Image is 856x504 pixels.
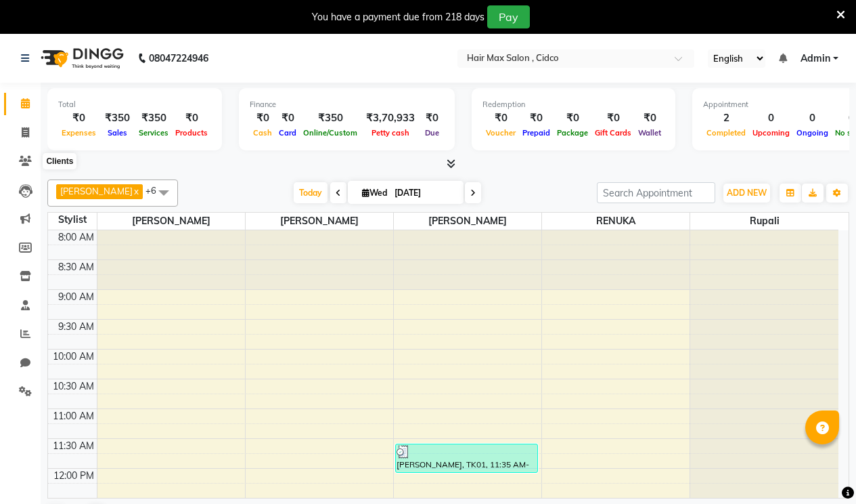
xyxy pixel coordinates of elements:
div: ₹0 [635,110,664,126]
span: +6 [145,185,166,196]
span: [PERSON_NAME] [97,213,245,230]
div: 8:00 AM [55,230,97,245]
span: Wallet [635,128,664,138]
span: [PERSON_NAME] [60,186,133,196]
div: 0 [749,110,793,126]
span: Expenses [58,128,99,138]
div: ₹350 [300,110,361,126]
span: [PERSON_NAME] [394,213,541,230]
div: 10:30 AM [50,379,97,394]
span: Services [135,128,172,138]
div: ₹0 [58,110,99,126]
div: 10:00 AM [50,350,97,364]
span: [PERSON_NAME] [246,213,393,230]
span: Online/Custom [300,128,361,138]
div: Total [58,99,211,110]
a: x [133,186,139,196]
div: ₹3,70,933 [361,110,420,126]
span: Sales [104,128,131,138]
span: Petty cash [368,128,413,138]
span: Today [294,182,328,203]
input: Search Appointment [597,182,715,203]
span: RENUKA [542,213,690,230]
span: Package [554,128,591,138]
div: ₹0 [519,110,554,126]
button: ADD NEW [723,184,770,203]
button: Pay [487,5,530,28]
div: ₹0 [275,110,300,126]
span: Rupali [690,213,838,230]
input: 2025-09-03 [390,183,458,203]
div: [PERSON_NAME], TK01, 11:35 AM-12:05 PM, Haircut & Styling MensClassic Cut [396,444,537,472]
div: ₹0 [172,110,211,126]
div: 9:00 AM [55,290,97,304]
iframe: chat widget [799,450,842,490]
span: Cash [250,128,275,138]
span: Products [172,128,211,138]
div: 2 [703,110,749,126]
div: ₹0 [554,110,591,126]
div: ₹0 [482,110,519,126]
div: ₹0 [591,110,635,126]
b: 08047224946 [149,39,208,77]
div: 12:00 PM [51,469,97,483]
span: Due [422,128,443,138]
div: ₹350 [99,110,135,126]
span: Wed [359,188,390,198]
img: logo [35,39,127,77]
span: Voucher [482,128,519,138]
span: Upcoming [749,128,793,138]
div: Redemption [482,99,664,110]
div: ₹0 [250,110,275,126]
div: ₹0 [420,110,444,126]
div: ₹350 [135,110,172,126]
div: Clients [43,153,76,169]
div: 11:00 AM [50,409,97,423]
div: 11:30 AM [50,439,97,453]
div: 0 [793,110,832,126]
span: Completed [703,128,749,138]
div: Stylist [48,213,97,227]
span: ADD NEW [727,188,767,198]
span: Ongoing [793,128,832,138]
div: 9:30 AM [55,320,97,334]
span: Admin [801,51,830,66]
span: Gift Cards [591,128,635,138]
div: 8:30 AM [55,260,97,274]
span: Card [275,128,300,138]
div: You have a payment due from 218 days [312,10,485,24]
span: Prepaid [519,128,554,138]
div: Finance [250,99,444,110]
